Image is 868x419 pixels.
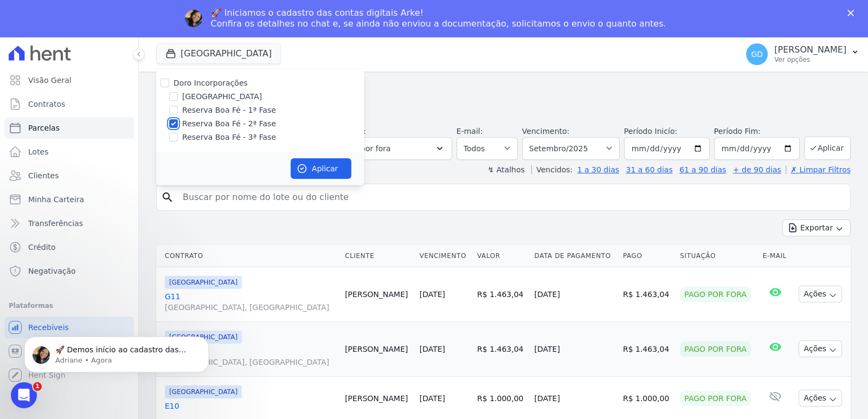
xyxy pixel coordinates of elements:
[182,118,276,130] label: Reserva Boa Fé - 2ª Fase
[28,266,76,276] span: Negativação
[733,165,781,174] a: + de 90 dias
[420,290,445,299] a: [DATE]
[619,321,676,376] td: R$ 1.463,04
[165,346,336,368] a: G11[GEOGRAPHIC_DATA], [GEOGRAPHIC_DATA]
[420,394,445,403] a: [DATE]
[4,117,134,139] a: Parcelas
[487,165,524,174] label: ↯ Atalhos
[11,382,37,408] iframe: Intercom live chat
[4,69,134,91] a: Visão Geral
[624,127,677,136] label: Período Inicío:
[774,55,846,64] p: Ver opções
[47,31,185,256] span: 🚀 Demos início ao cadastro das Contas Digitais Arke! Iniciamos a abertura para clientes do modelo...
[804,137,851,160] button: Aplicar
[165,302,336,313] span: [GEOGRAPHIC_DATA], [GEOGRAPHIC_DATA]
[340,321,415,376] td: [PERSON_NAME]
[28,170,59,181] span: Clientes
[530,267,618,321] td: [DATE]
[33,382,42,391] span: 1
[340,142,391,155] span: Pago por fora
[619,245,676,267] th: Pago
[473,267,530,321] td: R$ 1.463,04
[182,105,276,116] label: Reserva Boa Fé - 1ª Fase
[156,43,281,64] button: [GEOGRAPHIC_DATA]
[4,340,134,362] a: Conta Hent
[165,401,336,411] a: E10
[522,127,569,136] label: Vencimento:
[680,287,751,302] div: Pago por fora
[4,212,134,234] a: Transferências
[28,123,60,133] span: Parcelas
[473,321,530,376] td: R$ 1.463,04
[530,321,618,376] td: [DATE]
[782,220,851,236] button: Exportar
[4,165,134,186] a: Clientes
[680,391,751,406] div: Pago por fora
[165,385,242,398] span: [GEOGRAPHIC_DATA]
[340,245,415,267] th: Cliente
[173,79,248,87] label: Doro Incorporações
[679,165,726,174] a: 61 a 90 dias
[758,245,793,267] th: E-mail
[530,245,618,267] th: Data de Pagamento
[714,126,800,137] label: Período Fim:
[182,91,262,102] label: [GEOGRAPHIC_DATA]
[4,317,134,338] a: Recebíveis
[28,99,65,109] span: Contratos
[619,267,676,321] td: R$ 1.463,04
[420,345,445,353] a: [DATE]
[473,245,530,267] th: Valor
[774,44,846,55] p: [PERSON_NAME]
[456,127,483,136] label: E-mail:
[165,291,336,313] a: G11[GEOGRAPHIC_DATA], [GEOGRAPHIC_DATA]
[28,146,49,157] span: Lotes
[340,267,415,321] td: [PERSON_NAME]
[28,242,56,253] span: Crédito
[531,165,573,174] label: Vencidos:
[185,10,202,27] img: Profile image for Adriane
[4,260,134,282] a: Negativação
[156,80,851,100] h2: Parcelas
[156,245,340,267] th: Contrato
[751,50,763,58] span: GD
[28,75,72,86] span: Visão Geral
[165,357,336,368] span: [GEOGRAPHIC_DATA], [GEOGRAPHIC_DATA]
[847,10,858,16] div: Fechar
[680,341,751,357] div: Pago por fora
[331,137,452,160] button: Pago por fora
[176,186,846,208] input: Buscar por nome do lote ou do cliente
[8,314,225,390] iframe: Intercom notifications mensagem
[28,218,83,229] span: Transferências
[799,390,842,407] button: Ações
[737,39,868,69] button: GD [PERSON_NAME] Ver opções
[799,286,842,302] button: Ações
[47,42,187,51] p: Message from Adriane, sent Agora
[799,340,842,357] button: Ações
[4,236,134,258] a: Crédito
[577,165,619,174] a: 1 a 30 dias
[9,299,130,312] div: Plataformas
[4,93,134,115] a: Contratos
[676,245,758,267] th: Situação
[415,245,473,267] th: Vencimento
[28,194,84,205] span: Minha Carteira
[211,8,666,29] div: 🚀 Iniciamos o cadastro das contas digitais Arke! Confira os detalhes no chat e, se ainda não envi...
[4,189,134,210] a: Minha Carteira
[4,141,134,163] a: Lotes
[182,132,276,143] label: Reserva Boa Fé - 3ª Fase
[161,191,174,204] i: search
[165,276,242,289] span: [GEOGRAPHIC_DATA]
[786,165,851,174] a: ✗ Limpar Filtros
[291,158,351,179] button: Aplicar
[626,165,672,174] a: 31 a 60 dias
